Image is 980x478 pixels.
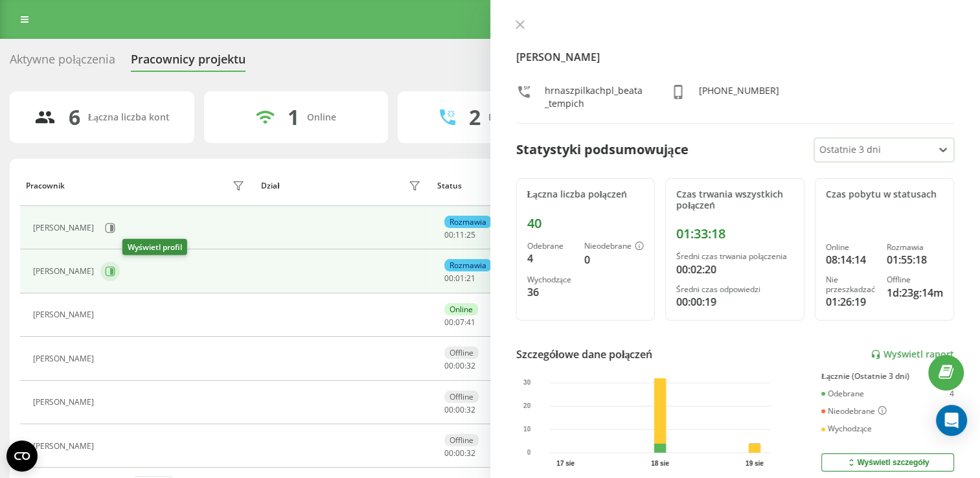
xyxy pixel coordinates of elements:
[26,181,65,190] div: Pracownik
[826,294,876,310] div: 01:26:19
[33,442,97,451] div: [PERSON_NAME]
[444,229,453,240] span: 00
[821,453,954,472] button: Wyświetl szczegóły
[466,448,475,459] span: 32
[466,273,475,284] span: 21
[455,404,464,415] span: 00
[523,379,531,386] text: 30
[444,449,475,458] div: : :
[444,303,478,315] div: Online
[826,189,943,200] div: Czas pobytu w statusach
[444,448,453,459] span: 00
[468,105,480,130] div: 2
[444,361,475,370] div: : :
[826,252,876,267] div: 08:14:14
[437,181,462,190] div: Status
[6,440,38,472] button: Open CMP widget
[10,52,115,73] div: Aktywne połączenia
[676,252,793,261] div: Średni czas trwania połączenia
[887,252,943,267] div: 01:55:18
[545,84,645,110] div: hrnaszpilkachpl_beata_tempich
[527,242,575,251] div: Odebrane
[466,229,475,240] span: 25
[444,274,475,283] div: : :
[455,317,464,328] span: 07
[584,252,644,267] div: 0
[676,226,793,242] div: 01:33:18
[444,347,479,359] div: Offline
[444,318,475,327] div: : :
[887,285,943,301] div: 1d:23g:14m
[676,285,793,294] div: Średni czas odpowiedzi
[887,243,943,252] div: Rozmawia
[444,391,479,403] div: Offline
[676,189,793,211] div: Czas trwania wszystkich połączeń
[746,460,764,467] text: 19 sie
[676,262,793,277] div: 00:02:20
[33,354,97,363] div: [PERSON_NAME]
[821,424,872,433] div: Wychodzące
[950,389,954,398] div: 4
[527,189,644,200] div: Łączna liczba połączeń
[288,105,299,130] div: 1
[69,105,80,130] div: 6
[936,405,967,436] div: Open Intercom Messenger
[455,360,464,371] span: 00
[122,239,187,255] div: Wyświetl profil
[307,112,336,123] div: Online
[444,434,479,446] div: Offline
[516,347,653,362] div: Szczegółowe dane połączeń
[33,223,97,233] div: [PERSON_NAME]
[455,448,464,459] span: 00
[556,460,575,467] text: 17 sie
[527,284,575,300] div: 36
[523,402,531,409] text: 20
[444,317,453,328] span: 00
[871,349,954,360] a: Wyświetl raport
[131,52,245,73] div: Pracownicy projektu
[516,49,955,65] h4: [PERSON_NAME]
[33,398,97,407] div: [PERSON_NAME]
[488,112,540,123] div: Rozmawiają
[466,317,475,328] span: 41
[466,360,475,371] span: 32
[676,294,793,310] div: 00:00:19
[523,426,531,433] text: 10
[33,267,97,276] div: [PERSON_NAME]
[527,251,575,266] div: 4
[444,216,492,228] div: Rozmawia
[527,449,530,456] text: 0
[846,457,929,468] div: Wyświetl szczegóły
[699,84,779,110] div: [PHONE_NUMBER]
[444,404,453,415] span: 00
[455,229,464,240] span: 11
[821,406,887,416] div: Nieodebrane
[455,273,464,284] span: 01
[821,389,864,398] div: Odebrane
[516,140,689,159] div: Statystyki podsumowujące
[444,273,453,284] span: 00
[88,112,170,123] div: Łączna liczba kont
[887,275,943,284] div: Offline
[261,181,279,190] div: Dział
[826,275,876,294] div: Nie przeszkadzać
[444,259,492,271] div: Rozmawia
[651,460,669,467] text: 18 sie
[33,310,97,319] div: [PERSON_NAME]
[444,405,475,415] div: : :
[466,404,475,415] span: 32
[444,231,475,240] div: : :
[527,275,575,284] div: Wychodzące
[826,243,876,252] div: Online
[444,360,453,371] span: 00
[527,216,644,231] div: 40
[584,242,644,252] div: Nieodebrane
[821,372,954,381] div: Łącznie (Ostatnie 3 dni)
